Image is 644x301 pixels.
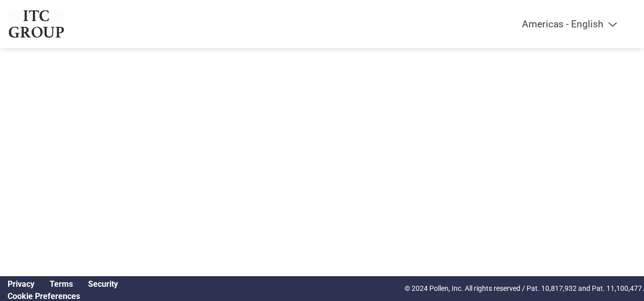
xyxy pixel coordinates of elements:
a: Security [88,279,118,289]
a: Privacy [8,279,34,289]
img: ITC Group [8,10,65,38]
p: © 2024 Pollen, Inc. All rights reserved / Pat. 10,817,932 and Pat. 11,100,477. [405,283,644,294]
a: Cookie Preferences, opens a dedicated popup modal window [8,291,80,301]
a: Terms [50,279,73,289]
